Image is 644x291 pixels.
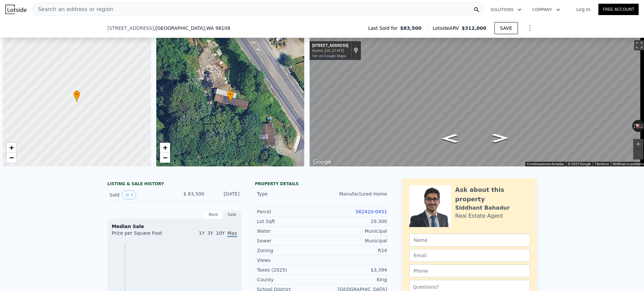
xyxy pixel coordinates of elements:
[257,218,322,225] div: Lot Sqft
[633,149,643,159] button: Reducir
[568,6,598,13] a: Log In
[9,153,14,162] span: −
[107,181,241,188] div: LISTING & SALE HISTORY
[163,153,167,162] span: −
[112,230,174,240] div: Price per Square Foot
[434,132,466,145] path: Ir hacia el sudeste, Des Moines Memorial Dr S
[409,234,530,246] input: Name
[527,4,566,16] button: Company
[257,237,322,244] div: Sewer
[227,230,237,237] span: Max
[204,210,223,219] div: Rent
[322,228,387,234] div: Municipal
[6,143,16,153] a: Zoom in
[598,4,639,15] a: Free Account
[322,276,387,283] div: King
[122,191,136,199] button: View historical data
[368,25,400,31] span: Last Sold for
[227,90,234,102] div: •
[455,204,510,212] div: Siddhant Bahadur
[311,158,333,166] img: Google
[633,139,643,149] button: Ampliar
[257,276,322,283] div: County
[199,230,205,236] span: 1Y
[312,49,348,53] div: Burien, [US_STATE]
[322,218,387,225] div: 29.300
[6,153,16,163] a: Zoom out
[354,47,358,54] a: Mostrar la ubicación en el mapa
[109,191,169,199] div: Sold
[322,267,387,273] div: $3,394
[455,185,530,204] div: Ask about this property
[154,25,230,31] span: , [GEOGRAPHIC_DATA]
[73,90,80,102] div: •
[207,230,213,236] span: 3Y
[73,91,80,97] span: •
[433,25,462,31] span: Lotside ARV
[183,191,204,197] span: $ 83,500
[5,5,26,14] img: Lotside
[9,143,14,152] span: +
[462,25,486,31] span: $312,000
[523,21,537,35] button: Show Options
[322,247,387,254] div: R24
[257,267,322,273] div: Taxes (2025)
[205,25,230,31] span: , WA 98108
[568,162,591,166] span: © 2025 Google
[322,191,387,197] div: Manufactured Home
[632,120,636,132] button: Rotar a la izquierda
[322,237,387,244] div: Municipal
[400,25,422,31] span: $83,500
[255,181,389,187] div: Property details
[210,191,239,199] div: [DATE]
[527,162,564,166] button: Combinaciones de teclas
[356,209,387,214] a: 562420-0451
[257,228,322,234] div: Water
[409,249,530,262] input: Email
[257,208,322,215] div: Parcel
[216,230,225,236] span: 10Y
[257,191,322,197] div: Type
[107,25,154,31] span: [STREET_ADDRESS]
[112,223,237,230] div: Median Sale
[595,162,609,166] a: Términos (se abre en una nueva pestaña)
[223,210,241,219] div: Sale
[160,143,170,153] a: Zoom in
[494,22,518,34] button: SAVE
[33,5,113,13] span: Search an address or region
[455,212,503,220] div: Real Estate Agent
[160,153,170,163] a: Zoom out
[257,247,322,254] div: Zoning
[485,4,527,16] button: Solutions
[311,158,333,166] a: Abre esta zona en Google Maps (se abre en una nueva ventana)
[257,257,322,264] div: Views
[312,54,346,58] a: Ver en Google Maps
[409,265,530,277] input: Phone
[485,132,516,145] path: Ir hacia el noroeste, Des Moines Memorial Dr S
[163,143,167,152] span: +
[227,91,234,97] span: •
[312,43,348,49] div: [STREET_ADDRESS]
